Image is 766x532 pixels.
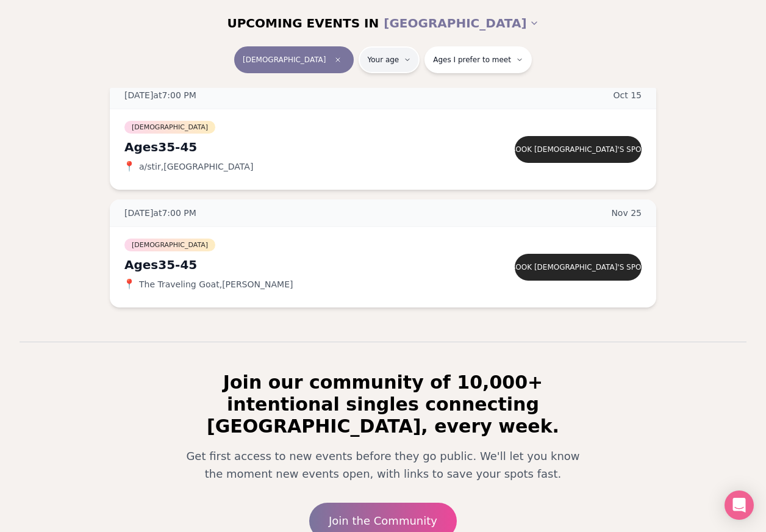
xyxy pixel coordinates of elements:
[124,121,215,134] span: [DEMOGRAPHIC_DATA]
[725,491,754,520] div: Open Intercom Messenger
[168,372,598,437] h2: Join our community of 10,000+ intentional singles connecting [GEOGRAPHIC_DATA], every week.
[139,278,293,290] span: The Traveling Goat , [PERSON_NAME]
[614,89,642,101] span: Oct 15
[515,254,642,281] button: Book [DEMOGRAPHIC_DATA]'s spot
[359,46,420,73] button: Your age
[611,207,642,219] span: Nov 25
[124,89,196,101] span: [DATE] at 7:00 PM
[331,52,345,67] span: Clear event type filter
[367,55,399,65] span: Your age
[124,239,215,251] span: [DEMOGRAPHIC_DATA]
[433,55,511,65] span: Ages I prefer to meet
[384,10,539,37] button: [GEOGRAPHIC_DATA]
[124,138,468,156] div: Ages 35-45
[227,15,379,32] span: UPCOMING EVENTS IN
[243,55,326,65] span: [DEMOGRAPHIC_DATA]
[124,162,134,171] span: 📍
[424,46,532,73] button: Ages I prefer to meet
[178,447,588,483] p: Get first access to new events before they go public. We'll let you know the moment new events op...
[234,46,354,73] button: [DEMOGRAPHIC_DATA]Clear event type filter
[515,136,642,163] button: Book [DEMOGRAPHIC_DATA]'s spot
[124,279,134,289] span: 📍
[124,207,196,219] span: [DATE] at 7:00 PM
[139,160,253,173] span: a/stir , [GEOGRAPHIC_DATA]
[124,256,468,273] div: Ages 35-45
